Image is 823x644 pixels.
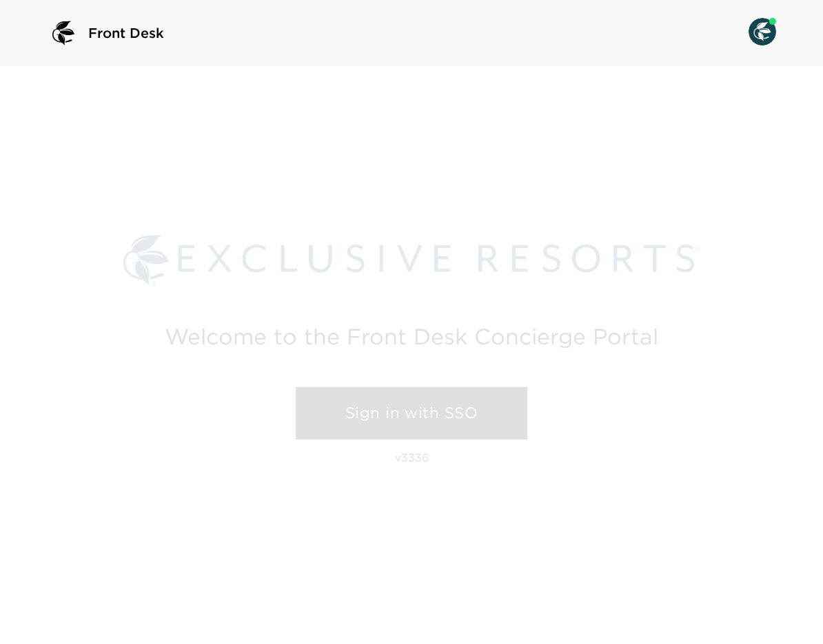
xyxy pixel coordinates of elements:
[296,387,527,439] a: Sign in with SSO
[123,235,700,285] img: Exclusive Resorts logo
[165,326,658,347] h2: Welcome to the Front Desk Concierge Portal
[88,23,164,43] span: Front Desk
[749,18,776,45] img: User
[395,450,429,464] p: v3336
[47,17,80,50] img: logo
